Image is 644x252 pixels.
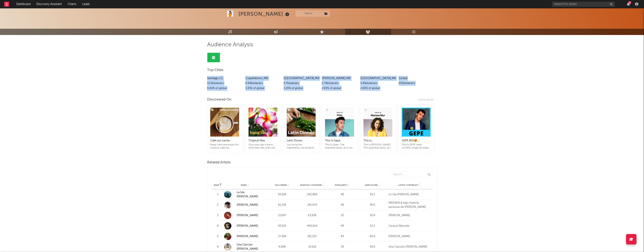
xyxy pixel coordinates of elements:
[214,245,222,249] div: 6
[398,184,418,186] span: Latest Copyright
[300,184,322,186] span: Monthly Listeners
[287,134,316,150] a: Latin DinnerYou bring the ingredients, we bring the flavor. Enjoy la cena...
[391,172,433,177] input: Search...
[224,243,266,251] a: Una Canción [PERSON_NAME]
[363,138,392,143] div: This Is [PERSON_NAME]
[358,224,386,228] div: 52.2
[214,213,222,218] div: 3
[328,203,356,207] div: 48
[298,234,326,239] div: 161,057
[296,10,322,17] button: Track
[322,76,357,81] div: [PERSON_NAME] , MX
[214,184,219,186] span: Rank
[224,222,266,230] a: [PERSON_NAME]
[237,235,258,238] a: [PERSON_NAME]
[399,76,434,81] div: Global
[358,213,386,218] div: 50.9
[207,42,253,47] span: Audience Analysis
[224,212,266,219] a: [PERSON_NAME]
[207,81,242,86] div: 13.5k listeners
[363,143,392,150] div: This is [PERSON_NAME]. The essential tracks, all in one playlist.
[389,201,431,209] div: MEDIAISLA bajo licencia exclusiva de [PERSON_NAME]
[207,97,231,102] div: Discovered On
[214,224,222,228] div: 4
[325,138,354,143] div: This Is Gepe
[328,193,356,197] div: 46
[237,225,258,227] a: [PERSON_NAME]
[402,138,431,143] div: GEPE MIX😍EXITOS/LO MEJOR
[365,184,378,186] span: Jump Score
[284,81,319,86] div: 6.7k listeners
[627,3,630,6] button: 8
[214,203,222,207] div: 2
[268,213,296,218] div: 13,097
[298,245,326,249] div: 18,532
[237,214,258,217] a: [PERSON_NAME]
[284,86,319,91] div: 3.29 % of global
[249,138,277,143] div: Tropical Vibe
[389,234,431,239] div: [PERSON_NAME]
[360,86,395,91] div: 2.68 % of global
[224,190,266,199] a: La Isla [PERSON_NAME]
[322,81,357,86] div: 5.75k listeners
[268,245,296,249] div: 4,988
[287,138,316,143] div: Latin Dinner
[358,245,386,249] div: 59.6
[402,134,431,150] a: GEPE MIX😍EXITOS/LO MEJORThis is GEPE radio ULTIMO single de todas las canciones hits discografia ...
[207,160,231,165] span: Related Artists
[207,76,242,81] div: Santiago , CL
[358,193,386,197] div: 65.1
[389,193,431,197] div: La Isla [PERSON_NAME]
[298,193,326,197] div: 242,468
[335,184,347,186] span: Popularity
[238,10,290,17] div: [PERSON_NAME]
[268,234,296,239] div: 27,584
[275,184,287,186] span: Followers
[628,1,631,4] div: 8
[268,203,296,207] div: 82,219
[268,224,296,228] div: 59,525
[210,138,239,143] div: Café con Leche
[389,245,431,249] div: Una Canción [PERSON_NAME]
[245,81,281,86] div: 6.94k listeners
[237,243,258,250] a: Una Canción [PERSON_NAME]
[287,143,316,150] div: You bring the ingredients, we bring the flavor. Enjoy la cena...
[328,234,356,239] div: 43
[389,224,431,228] div: Caracol Records
[328,245,356,249] div: 29
[552,2,615,7] input: Search for artists
[214,234,222,239] div: 5
[389,213,431,218] div: [PERSON_NAME]
[224,233,266,240] a: [PERSON_NAME]
[322,86,357,91] div: 2.83 % of global
[360,76,395,81] div: [GEOGRAPHIC_DATA] , MX
[358,234,386,239] div: 49.6
[298,213,326,218] div: 63,938
[249,134,277,150] a: Tropical VibeGive your day a warm and fruity vibe with Latin music! 🌞🌴🍍🍉
[224,201,266,209] a: [PERSON_NAME]
[418,97,437,102] div: Show more
[298,224,326,228] div: 440,814
[237,204,258,206] a: [PERSON_NAME]
[210,143,239,150] div: Keep calm and enjoy this musical cafecito.
[207,86,242,91] div: 6.64 % of global
[325,143,354,150] div: This is Gepe. The essential tracks, all in one playlist.
[237,191,258,198] a: La Isla [PERSON_NAME]
[298,203,326,207] div: 241,970
[328,224,356,228] div: 49
[284,76,319,81] div: [GEOGRAPHIC_DATA] , MX
[268,193,296,197] div: 34,286
[241,184,247,186] span: Name
[325,134,354,150] a: This Is GepeThis is Gepe. The essential tracks, all in one playlist.
[245,76,281,81] div: Cuauhtémoc , MX
[399,81,434,86] div: 203k listeners
[363,134,392,150] a: This Is [PERSON_NAME]This is [PERSON_NAME]. The essential tracks, all in one playlist.
[210,134,239,150] a: Café con LecheKeep calm and enjoy this musical cafecito.
[358,203,386,207] div: 36.6
[402,143,431,150] div: This is GEPE radio ULTIMO single de todas las canciones hits discografia completa gira setlist El...
[245,86,281,91] div: 3.41 % of global
[249,143,277,150] div: Give your day a warm and fruity vibe with Latin music! 🌞🌴🍍🍉
[214,193,222,197] div: 1
[328,213,356,218] div: 32
[360,81,395,86] div: 5.45k listeners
